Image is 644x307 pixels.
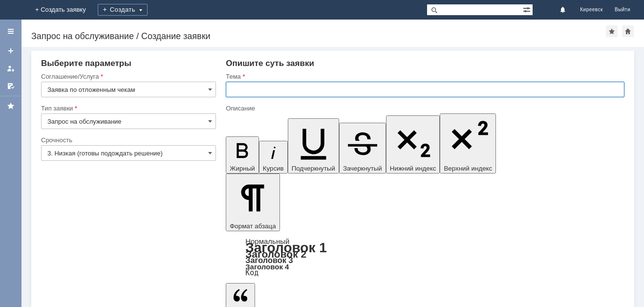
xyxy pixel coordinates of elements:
[230,165,255,172] span: Жирный
[245,263,289,271] a: Заголовок 4
[41,73,214,80] div: Соглашение/Услуга
[98,4,148,16] div: Создать
[606,25,618,37] div: Добавить в избранное
[41,59,131,68] span: Выберите параметры
[263,165,284,172] span: Курсив
[245,240,327,255] a: Заголовок 1
[226,174,279,231] button: Формат абзаца
[41,105,214,111] div: Тип заявки
[343,165,382,172] span: Зачеркнутый
[226,238,624,276] div: Формат абзаца
[440,113,496,174] button: Верхний индекс
[226,73,623,80] div: Тема
[245,268,258,277] a: Код
[230,222,276,230] span: Формат абзаца
[339,123,386,174] button: Зачеркнутый
[444,165,492,172] span: Верхний индекс
[390,165,436,172] span: Нижний индекс
[292,165,335,172] span: Подчеркнутый
[3,61,19,76] a: Мои заявки
[226,105,623,111] div: Описание
[226,59,314,68] span: Опишите суть заявки
[622,25,634,37] div: Сделать домашней страницей
[523,4,533,14] span: Расширенный поиск
[226,136,259,174] button: Жирный
[41,137,214,143] div: Срочность
[245,248,306,260] a: Заголовок 2
[259,141,288,174] button: Курсив
[3,43,19,59] a: Создать заявку
[386,115,440,174] button: Нижний индекс
[245,237,289,245] a: Нормальный
[245,256,293,264] a: Заголовок 3
[580,7,603,13] span: Киреевск
[3,78,19,94] a: Мои согласования
[288,118,339,174] button: Подчеркнутый
[31,31,606,41] div: Запрос на обслуживание / Создание заявки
